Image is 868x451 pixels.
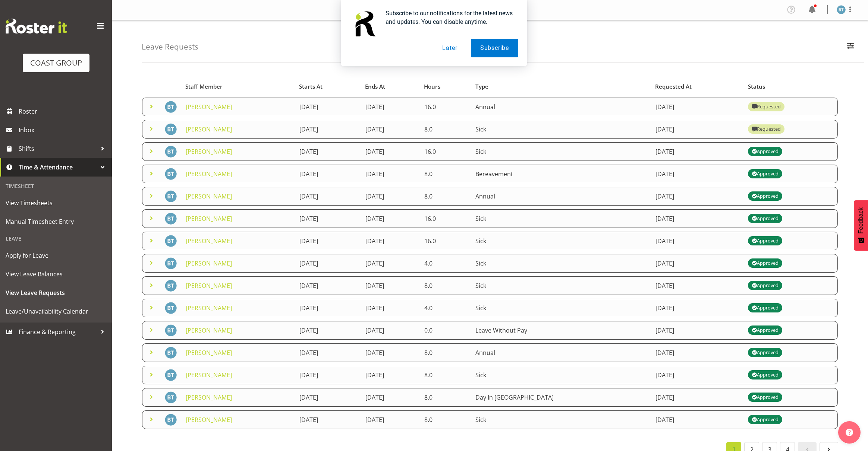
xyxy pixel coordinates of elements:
a: [PERSON_NAME] [186,215,232,223]
div: Requested [752,102,781,111]
td: [DATE] [361,232,420,250]
span: Staff Member [185,82,223,91]
div: Approved [752,371,779,379]
span: Starts At [299,82,323,91]
div: Leave [2,231,110,246]
td: Leave Without Pay [471,321,651,340]
button: Later [433,39,466,57]
td: [DATE] [295,120,361,139]
td: [DATE] [295,209,361,228]
span: Feedback [858,207,864,234]
td: [DATE] [361,165,420,183]
td: Sick [471,142,651,161]
td: [DATE] [361,410,420,429]
span: View Leave Requests [6,287,106,298]
a: [PERSON_NAME] [186,147,232,156]
div: Approved [752,147,779,156]
td: 16.0 [420,209,471,228]
img: benjamin-thomas-geden4470.jpg [165,190,177,202]
td: [DATE] [295,165,361,183]
div: Approved [752,304,779,312]
td: [DATE] [295,366,361,384]
td: Sick [471,410,651,429]
td: [DATE] [295,142,361,161]
td: Day In [GEOGRAPHIC_DATA] [471,388,651,407]
span: Apply for Leave [6,250,106,261]
td: [DATE] [651,276,744,295]
span: Finance & Reporting [19,326,97,337]
td: 8.0 [420,366,471,384]
td: Sick [471,209,651,228]
a: Leave/Unavailability Calendar [2,302,110,321]
td: [DATE] [361,254,420,273]
div: Approved [752,236,779,245]
td: [DATE] [651,187,744,206]
td: [DATE] [361,187,420,206]
td: [DATE] [651,366,744,384]
a: View Timesheets [2,194,110,212]
td: [DATE] [295,388,361,407]
img: help-xxl-2.png [846,429,853,436]
td: 8.0 [420,410,471,429]
td: 4.0 [420,299,471,317]
td: [DATE] [295,254,361,273]
div: Approved [752,326,779,335]
span: Roster [19,106,108,117]
td: [DATE] [361,142,420,161]
td: 8.0 [420,120,471,139]
td: [DATE] [361,120,420,139]
a: [PERSON_NAME] [186,125,232,133]
a: Manual Timesheet Entry [2,212,110,231]
td: [DATE] [295,299,361,317]
span: View Timesheets [6,197,106,209]
span: Requested At [655,82,692,91]
td: [DATE] [361,388,420,407]
td: Sick [471,254,651,273]
td: 8.0 [420,187,471,206]
img: notification icon [350,9,380,39]
img: benjamin-thomas-geden4470.jpg [165,101,177,113]
div: Approved [752,348,779,357]
td: 8.0 [420,343,471,362]
td: [DATE] [361,366,420,384]
td: Sick [471,299,651,317]
td: [DATE] [651,254,744,273]
td: Annual [471,343,651,362]
td: [DATE] [651,120,744,139]
img: benjamin-thomas-geden4470.jpg [165,391,177,403]
td: 4.0 [420,254,471,273]
td: [DATE] [361,98,420,116]
td: [DATE] [361,299,420,317]
td: [DATE] [651,299,744,317]
td: [DATE] [651,209,744,228]
button: Feedback - Show survey [854,200,868,251]
a: [PERSON_NAME] [186,393,232,401]
div: Approved [752,281,779,290]
td: Sick [471,366,651,384]
td: [DATE] [295,98,361,116]
span: Status [748,82,765,91]
img: benjamin-thomas-geden4470.jpg [165,324,177,336]
img: benjamin-thomas-geden4470.jpg [165,302,177,314]
span: Inbox [19,124,108,136]
td: Annual [471,187,651,206]
img: benjamin-thomas-geden4470.jpg [165,414,177,426]
div: Timesheet [2,178,110,194]
span: Hours [424,82,440,91]
td: Sick [471,276,651,295]
img: benjamin-thomas-geden4470.jpg [165,146,177,158]
td: [DATE] [361,276,420,295]
td: [DATE] [295,276,361,295]
a: [PERSON_NAME] [186,237,232,245]
td: [DATE] [295,187,361,206]
div: Requested [752,125,781,134]
div: Approved [752,415,779,424]
a: [PERSON_NAME] [186,170,232,178]
td: Sick [471,120,651,139]
td: [DATE] [295,232,361,250]
span: Leave/Unavailability Calendar [6,306,106,317]
a: View Leave Balances [2,265,110,283]
img: benjamin-thomas-geden4470.jpg [165,280,177,292]
div: Approved [752,214,779,223]
img: benjamin-thomas-geden4470.jpg [165,168,177,180]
